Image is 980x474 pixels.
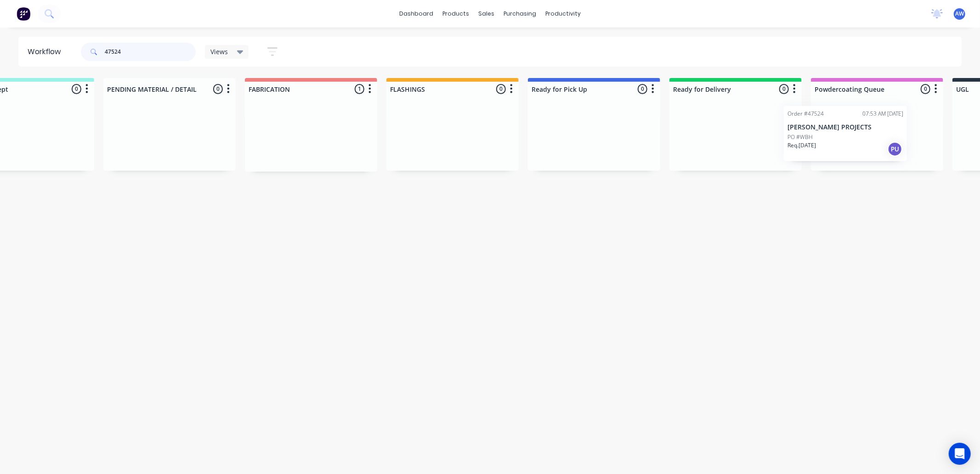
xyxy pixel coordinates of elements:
[17,7,30,21] img: Factory
[949,443,971,465] div: Open Intercom Messenger
[105,43,196,61] input: Search for orders...
[955,10,964,18] span: AW
[499,7,541,21] div: purchasing
[474,7,499,21] div: sales
[210,47,228,56] span: Views
[541,7,585,21] div: productivity
[28,46,65,57] div: Workflow
[438,7,474,21] div: products
[395,7,438,21] a: dashboard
